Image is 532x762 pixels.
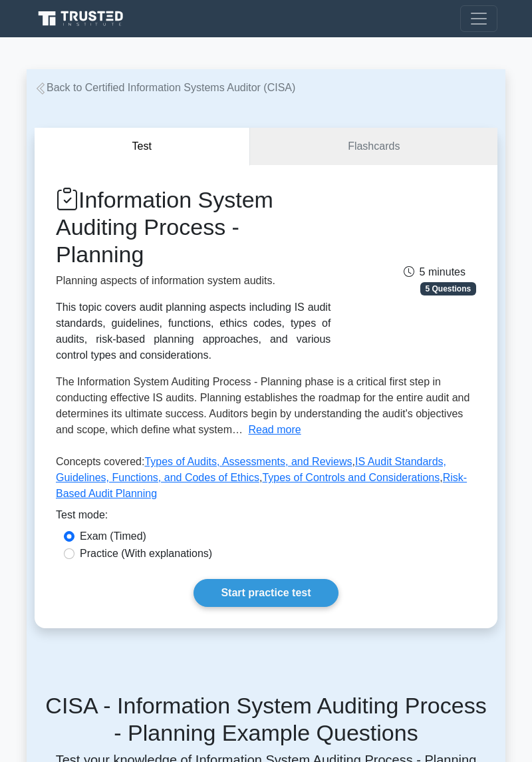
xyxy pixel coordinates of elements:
div: Test mode: [56,507,476,528]
label: Exam (Timed) [80,528,146,544]
h5: CISA - Information System Auditing Process - Planning Example Questions [43,692,489,747]
label: Practice (With explanations) [80,546,212,562]
a: Back to Certified Information Systems Auditor (CISA) [35,82,295,93]
button: Test [35,128,250,166]
div: This topic covers audit planning aspects including IS audit standards, guidelines, functions, eth... [56,299,331,363]
p: Planning aspects of information system audits. [56,273,331,289]
p: Concepts covered: , , , [56,454,476,507]
button: Toggle navigation [460,5,497,32]
button: Read more [248,422,301,438]
span: 5 Questions [420,282,476,295]
a: Types of Audits, Assessments, and Reviews [144,456,352,467]
h1: Information System Auditing Process - Planning [56,186,331,268]
span: The Information System Auditing Process - Planning phase is a critical first step in conducting e... [56,376,469,435]
a: Types of Controls and Considerations [262,472,440,483]
a: Start practice test [194,579,338,607]
span: 5 minutes [404,266,465,278]
a: Flashcards [250,128,497,166]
